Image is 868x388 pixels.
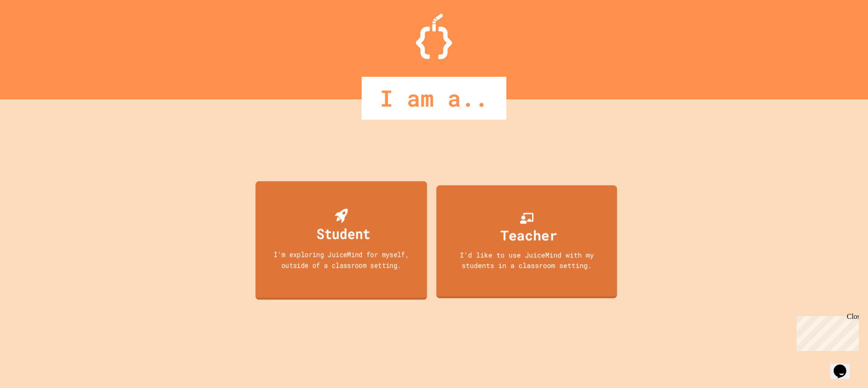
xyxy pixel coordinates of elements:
div: Teacher [500,225,557,245]
div: Chat with us now!Close [4,4,62,57]
img: Logo.svg [416,14,452,59]
div: Student [316,223,371,244]
div: I am a.. [362,77,506,120]
iframe: chat widget [793,313,859,351]
div: I'd like to use JuiceMind with my students in a classroom setting. [445,250,608,270]
div: I'm exploring JuiceMind for myself, outside of a classroom setting. [264,249,419,270]
iframe: chat widget [830,352,859,379]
